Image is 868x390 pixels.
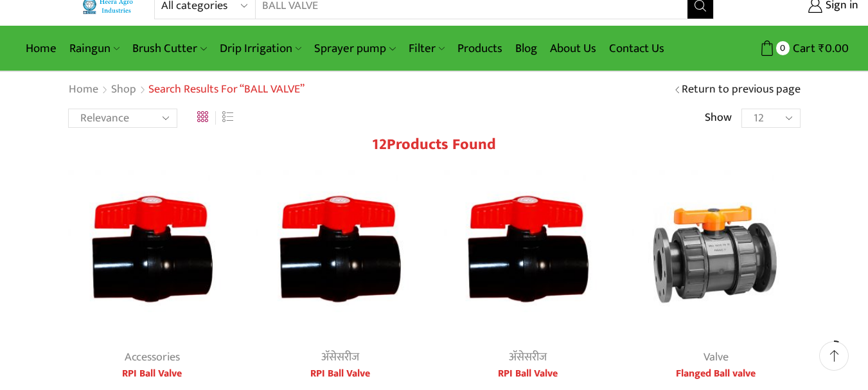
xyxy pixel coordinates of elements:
span: Cart [790,40,815,57]
a: Home [68,82,99,98]
select: Shop order [68,109,177,128]
img: Flanged Ball valve [632,170,801,339]
img: Flow Control Valve [68,170,237,339]
span: 0 [776,41,790,55]
a: Contact Us [603,33,671,64]
a: Home [19,33,63,64]
a: अ‍ॅसेसरीज [509,348,547,367]
a: Products [451,33,509,64]
a: RPI Ball Valve [444,366,613,382]
a: Shop [111,82,137,98]
bdi: 0.00 [819,39,849,58]
a: Accessories [125,348,180,367]
a: Blog [509,33,544,64]
a: Drip Irrigation [213,33,308,64]
a: 0 Cart ₹0.00 [727,37,849,60]
span: Show [705,110,732,127]
a: Brush Cutter [126,33,213,64]
span: Products found [387,132,496,157]
a: RPI Ball Valve [256,366,425,382]
a: Return to previous page [682,82,801,98]
img: Flow Control Valve [444,170,613,339]
a: Raingun [63,33,126,64]
img: Flow Control Valve [256,170,425,339]
a: About Us [544,33,603,64]
a: Flanged Ball valve [632,366,801,382]
a: Filter [402,33,451,64]
h1: Search results for “BALL VALVE” [148,83,305,97]
nav: Breadcrumb [68,82,305,98]
a: Valve [704,348,729,367]
a: Sprayer pump [308,33,402,64]
span: 12 [372,132,387,157]
a: RPI Ball Valve [68,366,237,382]
span: ₹ [819,39,825,58]
a: अ‍ॅसेसरीज [321,348,359,367]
